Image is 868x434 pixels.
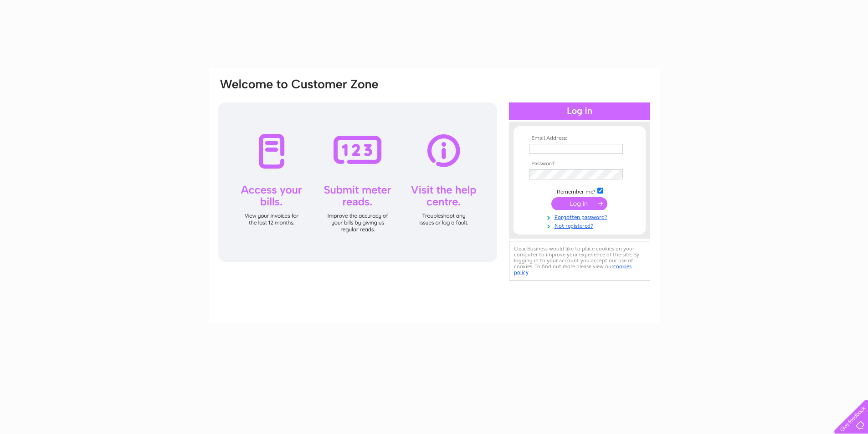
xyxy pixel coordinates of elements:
[529,212,632,221] a: Forgotten password?
[527,135,632,142] th: Email Address:
[527,186,632,195] td: Remember me?
[509,241,650,281] div: Clear Business would like to place cookies on your computer to improve your experience of the sit...
[551,197,607,210] input: Submit
[527,161,632,167] th: Password:
[529,221,632,230] a: Not registered?
[514,263,632,276] a: cookies policy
